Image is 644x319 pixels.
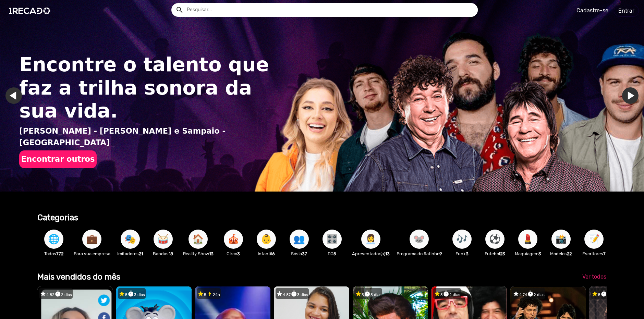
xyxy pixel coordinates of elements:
button: 🎪 [224,230,243,249]
span: 🎪 [228,230,239,249]
span: 🎭 [124,230,136,249]
button: 👶 [257,230,276,249]
span: 💄 [522,230,534,249]
span: 👥 [293,230,305,249]
p: Infantil [253,250,279,257]
span: 🌐 [48,230,60,249]
b: 22 [567,251,572,256]
span: 💼 [86,230,98,249]
b: 18 [169,251,173,256]
b: 772 [56,251,63,256]
b: Categorias [37,213,78,222]
u: Cadastre-se [576,7,608,14]
b: 13 [385,251,390,256]
button: 🥁 [154,230,173,249]
button: Encontrar outros [19,150,96,169]
b: 9 [439,251,442,256]
span: ⚽ [489,230,501,249]
button: 💄 [518,230,537,249]
span: 📝 [588,230,600,249]
a: Entrar [614,5,639,17]
p: Para sua empresa [74,250,110,257]
button: 💼 [82,230,101,249]
p: Bandas [150,250,176,257]
button: 🏠 [189,230,208,249]
p: Futebol [482,250,508,257]
h1: Encontre o talento que faz a trilha sonora da sua vida. [19,53,277,123]
span: 👶 [260,230,272,249]
p: Circo [220,250,246,257]
p: Imitadores [117,250,143,257]
b: 3 [538,251,541,256]
a: Ir para o próximo slide [622,87,639,104]
p: Todos [41,250,67,257]
b: 13 [209,251,214,256]
p: Programa do Ratinho [397,250,442,257]
button: 🎶 [452,230,472,249]
a: Ir para o último slide [5,87,22,104]
mat-icon: Example home icon [175,6,184,14]
b: 7 [603,251,606,256]
b: 5 [333,251,336,256]
button: 📸 [551,230,571,249]
button: 🎛️ [323,230,342,249]
button: 👩‍💼 [361,230,380,249]
p: Sósia [286,250,312,257]
button: 🌐 [44,230,63,249]
b: Mais vendidos do mês [37,272,120,282]
b: 6 [272,251,275,256]
b: 3 [237,251,240,256]
p: Modelos [548,250,574,257]
span: 🎛️ [326,230,338,249]
p: DJ [319,250,345,257]
span: 🐭 [413,230,425,249]
b: 21 [139,251,143,256]
p: [PERSON_NAME] - [PERSON_NAME] e Sampaio - [GEOGRAPHIC_DATA] [19,125,277,149]
span: Ver todos [582,273,606,280]
button: Example home icon [173,3,185,15]
span: 🥁 [157,230,169,249]
b: 3 [466,251,469,256]
p: Maquiagem [515,250,541,257]
button: 🐭 [410,230,429,249]
b: 37 [302,251,307,256]
button: 🎭 [121,230,140,249]
span: 📸 [555,230,567,249]
span: 👩‍💼 [365,230,377,249]
span: 🏠 [192,230,204,249]
p: Funk [449,250,475,257]
button: 👥 [290,230,309,249]
input: Pesquisar... [182,3,478,17]
b: 23 [500,251,505,256]
button: 📝 [584,230,604,249]
p: Apresentador(a) [352,250,390,257]
p: Reality Show [183,250,214,257]
span: 🎶 [456,230,468,249]
button: ⚽ [485,230,505,249]
p: Escritores [581,250,607,257]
